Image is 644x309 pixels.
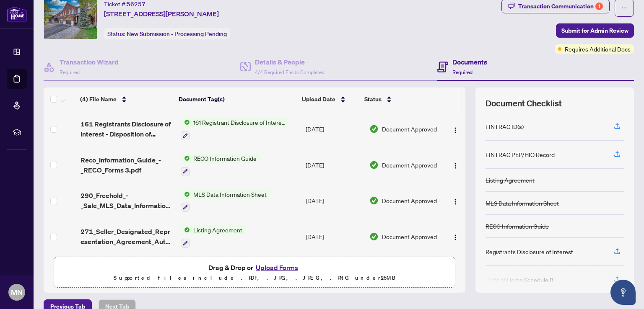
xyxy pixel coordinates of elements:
[181,190,270,212] button: Status IconMLS Data Information Sheet
[302,183,366,219] td: [DATE]
[302,95,335,104] span: Upload Date
[175,88,299,111] th: Document Tag(s)
[181,154,260,176] button: Status IconRECO Information Guide
[486,221,549,231] div: RECO Information Guide
[486,247,573,256] div: Registrants Disclosure of Interest
[452,127,459,134] img: Logo
[595,3,603,10] div: 1
[486,122,524,131] div: FINTRAC ID(s)
[190,190,270,199] span: MLS Data Information Sheet
[127,30,227,38] span: New Submission - Processing Pending
[382,196,437,205] span: Document Approved
[361,88,437,111] th: Status
[11,286,23,298] span: MN
[181,190,190,199] img: Status Icon
[486,198,559,208] div: MLS Data Information Sheet
[253,262,301,273] button: Upload Forms
[610,280,636,305] button: Open asap
[181,225,246,248] button: Status IconListing Agreement
[77,88,175,111] th: (4) File Name
[369,196,379,205] img: Document Status
[561,24,628,37] span: Submit for Admin Review
[190,118,289,127] span: 161 Registrant Disclosure of Interest - Disposition ofProperty
[382,232,437,241] span: Document Approved
[104,28,230,39] div: Status:
[80,155,174,175] span: Reco_Information_Guide_-_RECO_Forms 3.pdf
[255,57,325,67] h4: Details & People
[302,111,366,147] td: [DATE]
[181,118,289,140] button: Status Icon161 Registrant Disclosure of Interest - Disposition ofProperty
[449,122,462,136] button: Logo
[556,23,634,38] button: Submit for Admin Review
[255,69,325,75] span: 4/4 Required Fields Completed
[452,57,487,67] h4: Documents
[60,69,80,75] span: Required
[80,95,117,104] span: (4) File Name
[565,44,631,54] span: Requires Additional Docs
[302,147,366,183] td: [DATE]
[299,88,361,111] th: Upload Date
[181,225,190,234] img: Status Icon
[7,6,27,22] img: logo
[369,124,379,134] img: Document Status
[190,154,260,163] span: RECO Information Guide
[302,219,366,255] td: [DATE]
[364,95,382,104] span: Status
[369,160,379,170] img: Document Status
[449,158,462,172] button: Logo
[452,234,459,241] img: Logo
[486,98,562,109] span: Document Checklist
[449,230,462,243] button: Logo
[190,225,246,234] span: Listing Agreement
[486,175,535,185] div: Listing Agreement
[80,119,174,139] span: 161 Registrants Disclosure of Interest - Disposition of Property signed EXECUTED.pdf
[621,5,627,11] span: ellipsis
[181,154,190,163] img: Status Icon
[369,232,379,241] img: Document Status
[127,0,145,8] span: 56257
[181,118,190,127] img: Status Icon
[54,257,455,288] span: Drag & Drop orUpload FormsSupported files include .PDF, .JPG, .JPEG, .PNG under25MB
[80,191,174,211] span: 290_Freehold_-_Sale_MLS_Data_Information_Form_-_PropTx-[PERSON_NAME].pdf
[452,198,459,205] img: Logo
[59,273,450,283] p: Supported files include .PDF, .JPG, .JPEG, .PNG under 25 MB
[382,160,437,170] span: Document Approved
[104,9,219,19] span: [STREET_ADDRESS][PERSON_NAME]
[60,57,119,67] h4: Transaction Wizard
[80,227,174,247] span: 271_Seller_Designated_Representation_Agreement_Authority_to_Offer_for_Sale_-_PropTx-[PERSON_NAME]...
[452,69,473,75] span: Required
[382,124,437,134] span: Document Approved
[208,262,301,273] span: Drag & Drop or
[452,162,459,169] img: Logo
[486,150,555,159] div: FINTRAC PEP/HIO Record
[449,194,462,207] button: Logo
